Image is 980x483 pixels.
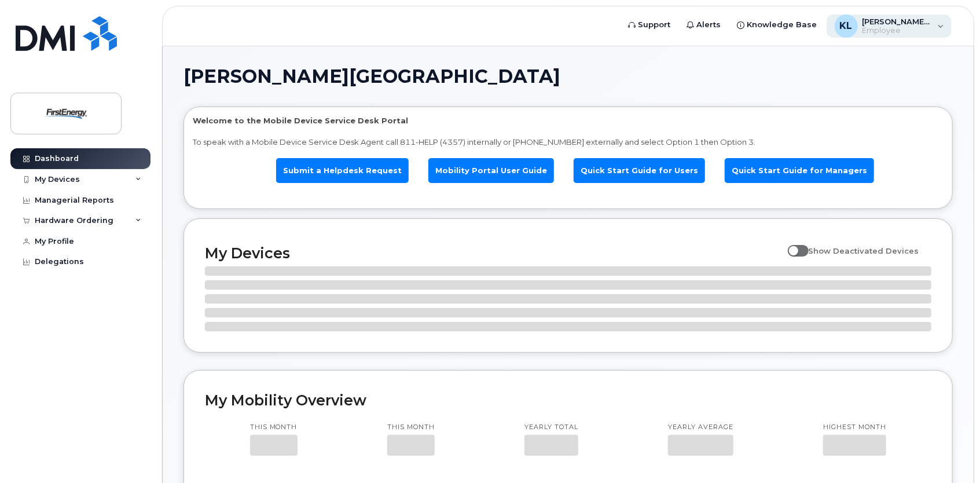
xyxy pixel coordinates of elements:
[250,423,298,432] p: This month
[193,137,944,148] p: To speak with a Mobile Device Service Desk Agent call 811-HELP (4357) internally or [PHONE_NUMBER...
[387,423,435,432] p: This month
[276,158,409,183] a: Submit a Helpdesk Request
[524,423,578,432] p: Yearly total
[823,423,886,432] p: Highest month
[193,115,944,126] p: Welcome to the Mobile Device Service Desk Portal
[205,244,782,262] h2: My Devices
[788,240,797,249] input: Show Deactivated Devices
[668,423,733,432] p: Yearly average
[428,158,554,183] a: Mobility Portal User Guide
[574,158,705,183] a: Quick Start Guide for Users
[183,68,560,85] span: [PERSON_NAME][GEOGRAPHIC_DATA]
[809,246,919,255] span: Show Deactivated Devices
[205,391,931,409] h2: My Mobility Overview
[725,158,874,183] a: Quick Start Guide for Managers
